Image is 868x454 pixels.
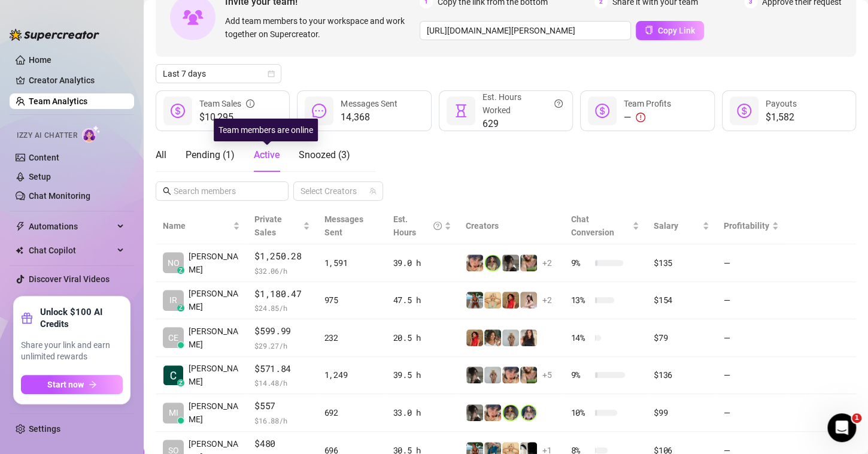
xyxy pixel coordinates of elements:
[163,219,230,232] span: Name
[484,292,501,308] img: Actually.Maria
[724,221,769,231] span: Profitability
[393,331,451,344] div: 20.5 h
[717,244,786,282] td: —
[502,292,519,308] img: bellatendresse
[571,214,614,237] span: Chat Conversion
[466,329,483,346] img: bellatendresse
[324,368,379,382] div: 1,249
[177,304,184,311] div: z
[214,119,318,141] div: Team members are online
[654,256,709,270] div: $135
[466,255,483,271] img: bonnierides
[571,293,590,307] span: 13 %
[393,406,451,419] div: 33.0 h
[624,99,671,108] span: Team Profits
[654,221,678,231] span: Salary
[852,413,861,423] span: 1
[433,213,442,239] span: question-circle
[29,96,87,106] a: Team Analytics
[324,256,379,270] div: 1,591
[16,222,25,231] span: thunderbolt
[254,340,309,352] span: $ 29.27 /h
[484,255,501,271] img: jadesummersss
[542,293,552,307] span: + 2
[163,187,171,195] span: search
[502,404,519,421] img: jadesummersss
[163,365,183,385] img: Cecil Capuchino
[29,241,114,260] span: Chat Copilot
[29,71,125,90] a: Creator Analytics
[654,293,709,307] div: $154
[571,368,590,382] span: 9 %
[766,110,797,125] span: $1,582
[254,437,309,451] span: $480
[177,267,184,274] div: z
[169,406,178,419] span: MI
[645,26,653,34] span: copy
[40,306,123,330] strong: Unlock $100 AI Credits
[393,256,451,270] div: 39.0 h
[312,104,326,118] span: message
[542,256,552,270] span: + 2
[169,293,177,307] span: IR
[324,293,379,307] div: 975
[737,104,751,118] span: dollar-circle
[254,414,309,426] span: $ 16.88 /h
[636,21,704,40] button: Copy Link
[393,368,451,382] div: 39.5 h
[636,113,645,122] span: exclamation-circle
[29,172,51,181] a: Setup
[324,331,379,344] div: 232
[168,256,180,270] span: NO
[369,187,377,195] span: team
[254,377,309,389] span: $ 14.48 /h
[654,331,709,344] div: $79
[571,256,590,270] span: 9 %
[246,97,254,110] span: info-circle
[482,90,563,117] div: Est. Hours Worked
[163,65,274,83] span: Last 7 days
[21,375,123,394] button: Start nowarrow-right
[189,250,240,276] span: [PERSON_NAME]
[459,208,564,244] th: Creators
[29,274,110,284] a: Discover Viral Videos
[324,406,379,419] div: 692
[466,367,483,383] img: daiisyjane
[624,110,671,125] div: —
[595,104,609,118] span: dollar-circle
[520,329,537,346] img: diandradelgado
[199,110,254,125] span: $10,295
[454,104,468,118] span: hourglass
[254,249,309,264] span: $1,250.28
[717,282,786,320] td: —
[571,331,590,344] span: 14 %
[29,217,114,236] span: Automations
[466,292,483,308] img: Libby
[254,399,309,413] span: $557
[658,26,695,35] span: Copy Link
[484,329,501,346] img: i_want_candy
[189,287,240,313] span: [PERSON_NAME]
[254,287,309,301] span: $1,180.47
[82,125,101,143] img: AI Chatter
[484,367,501,383] img: Barbi
[21,312,33,324] span: gift
[171,104,185,118] span: dollar-circle
[186,148,235,162] div: Pending ( 1 )
[89,380,97,389] span: arrow-right
[482,117,563,131] span: 629
[502,255,519,271] img: daiisyjane
[254,362,309,376] span: $571.84
[254,265,309,277] span: $ 32.06 /h
[502,367,519,383] img: bonnierides
[717,394,786,432] td: —
[520,367,537,383] img: dreamsofleana
[17,130,77,141] span: Izzy AI Chatter
[341,110,397,125] span: 14,368
[254,324,309,338] span: $599.99
[341,99,397,108] span: Messages Sent
[520,255,537,271] img: dreamsofleana
[571,406,590,419] span: 10 %
[554,90,563,117] span: question-circle
[466,404,483,421] img: daiisyjane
